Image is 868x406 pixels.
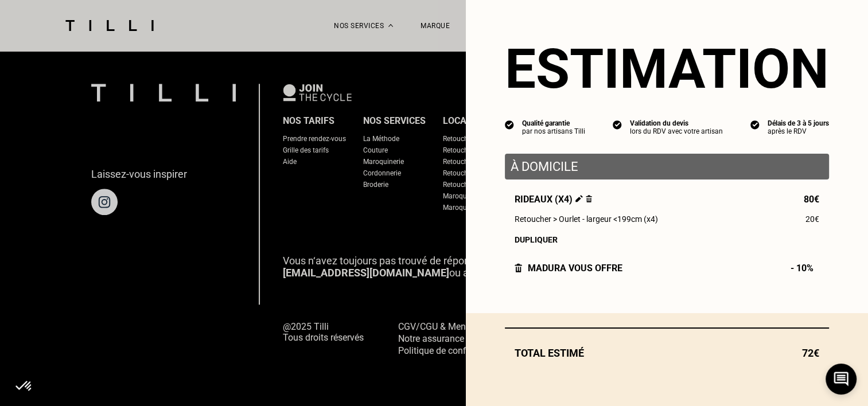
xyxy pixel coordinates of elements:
div: lors du RDV avec votre artisan [630,127,723,135]
div: Validation du devis [630,119,723,127]
div: Qualité garantie [522,119,585,127]
img: Éditer [575,195,583,202]
div: après le RDV [768,127,829,135]
img: icon list info [750,119,760,130]
span: - 10% [791,263,819,274]
span: 72€ [802,347,819,359]
div: Total estimé [505,347,829,359]
span: Retoucher > Ourlet - largeur <199cm (x4) [515,214,658,224]
img: Supprimer [586,195,592,202]
div: Dupliquer [515,235,819,244]
img: icon list info [613,119,622,130]
span: Rideaux (x4) [515,194,592,205]
span: 80€ [804,194,819,205]
div: Délais de 3 à 5 jours [768,119,829,127]
div: par nos artisans Tilli [522,127,585,135]
span: 20€ [805,214,819,224]
section: Estimation [505,37,829,101]
div: Madura vous offre [515,263,622,274]
img: icon list info [505,119,514,130]
p: À domicile [511,159,823,174]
